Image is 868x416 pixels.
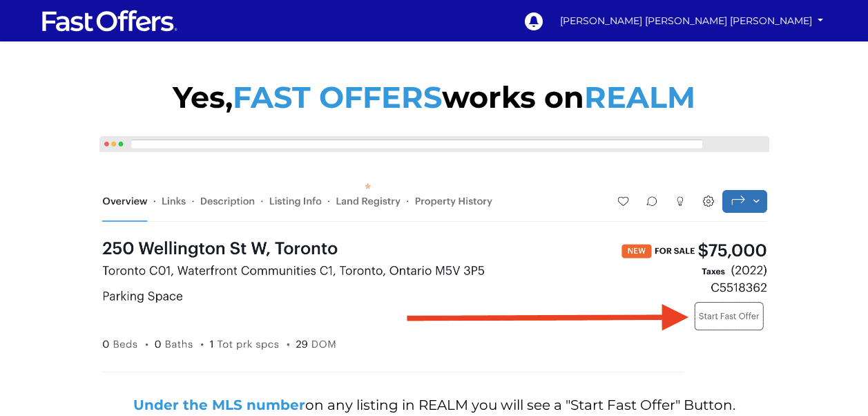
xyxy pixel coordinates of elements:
span: REALM [584,79,695,115]
strong: Under the MLS number [133,397,305,413]
span: FAST OFFERS [233,79,442,115]
p: on any listing in REALM you will see a "Start Fast Offer" Button. [96,395,773,415]
p: Yes, works on [96,77,773,118]
a: [PERSON_NAME] [PERSON_NAME] [PERSON_NAME] [555,9,828,33]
